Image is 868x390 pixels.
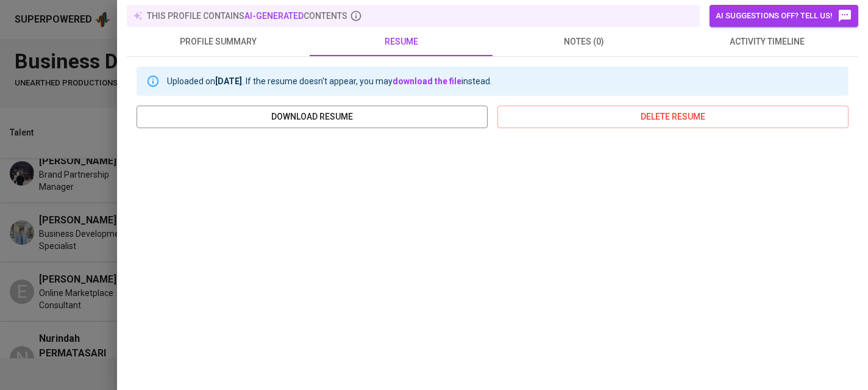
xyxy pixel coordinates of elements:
span: resume [317,34,485,49]
div: Uploaded on . If the resume doesn't appear, you may instead. [167,70,492,92]
span: AI suggestions off? Tell us! [716,9,852,23]
span: AI-generated [244,11,304,21]
b: [DATE] [215,76,242,86]
span: profile summary [134,34,302,49]
span: delete resume [507,109,839,125]
button: download resume [137,106,488,128]
span: download resume [146,109,478,125]
button: AI suggestions off? Tell us! [710,5,858,27]
span: activity timeline [683,34,851,49]
p: this profile contains contents [147,10,347,22]
span: notes (0) [500,34,668,49]
a: download the file [393,76,461,86]
button: delete resume [497,106,848,128]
